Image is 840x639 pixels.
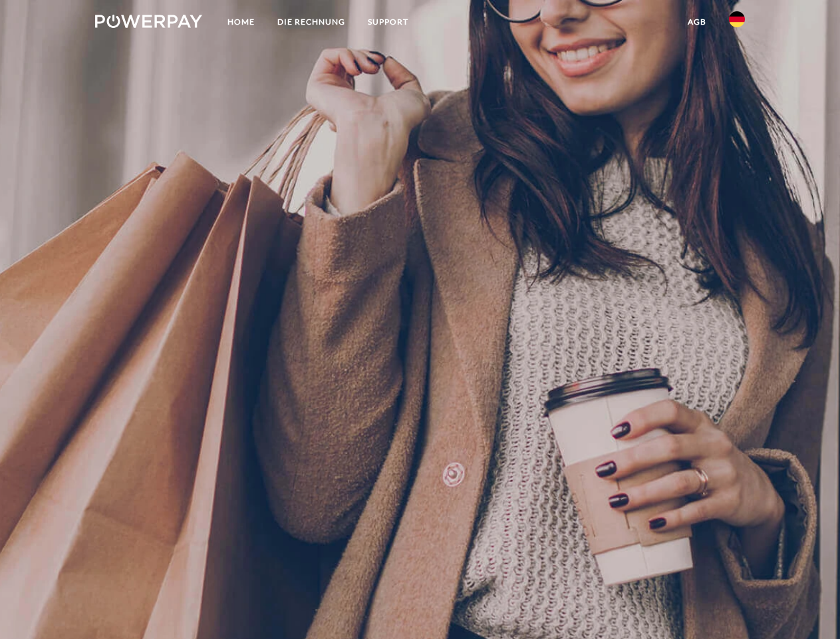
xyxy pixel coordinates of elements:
[356,10,420,34] a: SUPPORT
[95,15,202,28] img: logo-powerpay-white.svg
[216,10,266,34] a: Home
[729,11,745,27] img: de
[676,10,718,34] a: agb
[266,10,356,34] a: DIE RECHNUNG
